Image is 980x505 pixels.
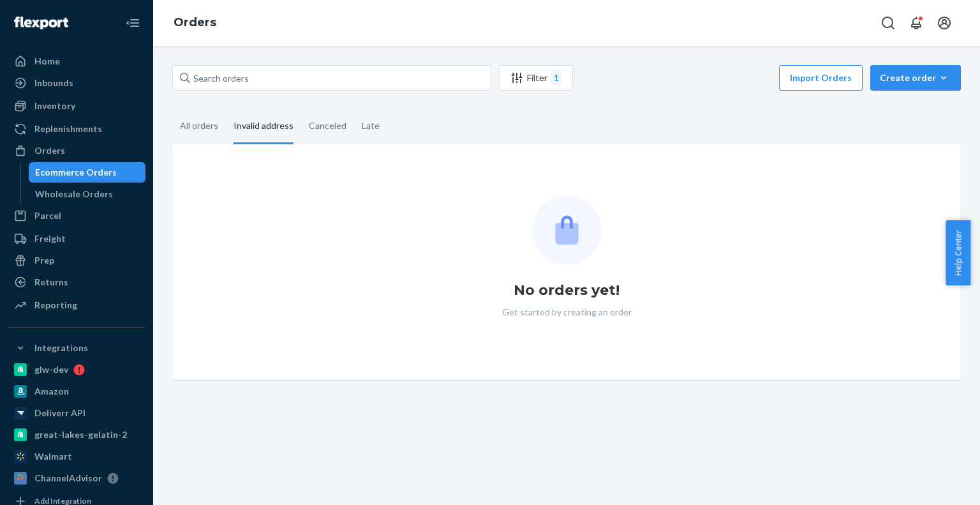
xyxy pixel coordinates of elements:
button: Open Search Box [875,10,901,36]
a: Reporting [8,295,145,315]
div: Inventory [34,100,75,112]
div: Returns [34,276,68,289]
div: Orders [34,144,65,157]
a: great-lakes-gelatin-2 [8,425,145,445]
div: Walmart [34,450,72,463]
div: 1 [551,70,561,86]
a: Deliverr API [8,403,145,423]
a: Home [8,51,145,72]
a: Returns [8,272,145,292]
div: great-lakes-gelatin-2 [34,428,127,441]
ol: breadcrumbs [163,4,226,41]
div: Inbounds [34,77,73,89]
button: Import Orders [779,65,863,91]
button: Close Navigation [120,10,145,36]
div: Integrations [34,342,88,354]
div: Amazon [34,385,69,398]
a: Wholesale Orders [29,184,146,204]
button: Integrations [8,338,145,358]
a: Orders [8,140,145,161]
a: Prep [8,250,145,271]
a: Inventory [8,96,145,116]
div: Freight [34,232,66,245]
div: Canceled [309,109,346,142]
button: Create order [870,65,961,91]
a: Replenishments [8,119,145,139]
div: Reporting [34,299,77,312]
div: Parcel [34,209,61,222]
input: Search orders [172,65,491,91]
img: Empty list [532,195,602,265]
a: Walmart [8,446,145,467]
a: ChannelAdvisor [8,468,145,488]
div: Late [362,109,380,142]
div: ChannelAdvisor [34,472,102,485]
a: Amazon [8,381,145,402]
p: Get started by creating an order [502,306,632,319]
button: Filter [499,65,573,91]
a: Freight [8,229,145,249]
h1: No orders yet! [514,280,620,301]
a: glw-dev [8,359,145,380]
a: Parcel [8,206,145,226]
div: Prep [34,254,54,267]
button: Open notifications [903,10,929,36]
img: Flexport logo [14,17,68,29]
a: Ecommerce Orders [29,162,146,183]
button: Open account menu [932,10,957,36]
div: Create order [880,72,951,84]
div: Invalid address [234,109,293,144]
button: Help Center [946,220,970,285]
div: Wholesale Orders [35,188,113,200]
div: All orders [180,109,218,142]
a: Orders [174,15,216,29]
div: Deliverr API [34,407,85,419]
div: Home [34,55,60,68]
div: glw-dev [34,363,68,376]
div: Ecommerce Orders [35,166,117,179]
div: Filter [500,70,572,86]
a: Inbounds [8,73,145,93]
iframe: Opens a widget where you can chat to one of our agents [899,467,967,499]
div: Replenishments [34,123,102,135]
